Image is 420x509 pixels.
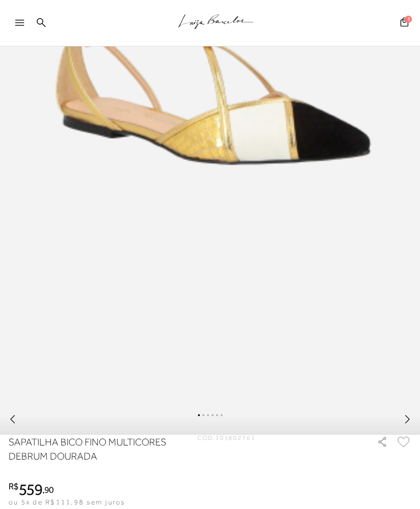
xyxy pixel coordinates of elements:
span: 105802761 [216,434,256,441]
span: ou 5x de R$111,98 sem juros [9,498,125,506]
span: 3 [405,16,412,23]
span: 90 [44,484,54,495]
h1: SAPATILHA BICO FINO MULTICORES DEBRUM DOURADA [9,435,179,463]
button: 3 [397,17,411,30]
i: , [42,485,54,494]
i: R$ [9,482,19,491]
div: CÓD: [197,435,256,441]
span: 559 [19,480,42,498]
